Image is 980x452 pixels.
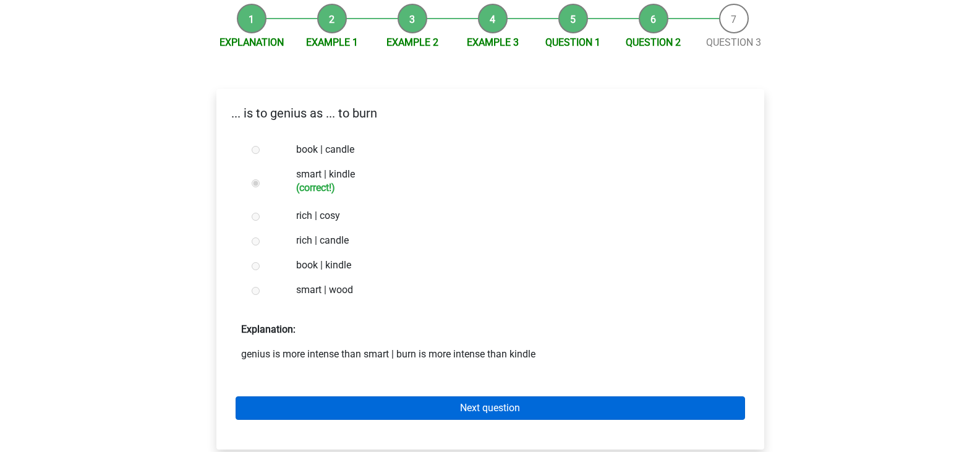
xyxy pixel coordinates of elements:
a: Example 3 [467,36,519,48]
a: Question 3 [706,36,761,48]
a: Explanation [219,36,284,48]
a: Example 1 [306,36,358,48]
a: Question 2 [626,36,681,48]
label: rich | candle [296,233,724,248]
label: smart | kindle [296,167,724,194]
label: book | kindle [296,258,724,273]
a: Question 1 [545,36,600,48]
p: genius is more intense than smart | burn is more intense than kindle [241,347,739,362]
label: rich | cosy [296,208,724,223]
h6: (correct!) [296,182,724,194]
strong: Explanation: [241,323,296,335]
a: Next question [236,396,745,420]
label: book | candle [296,142,724,157]
a: Example 2 [386,36,438,48]
label: smart | wood [296,283,724,297]
p: ... is to genius as ... to burn [226,104,754,122]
